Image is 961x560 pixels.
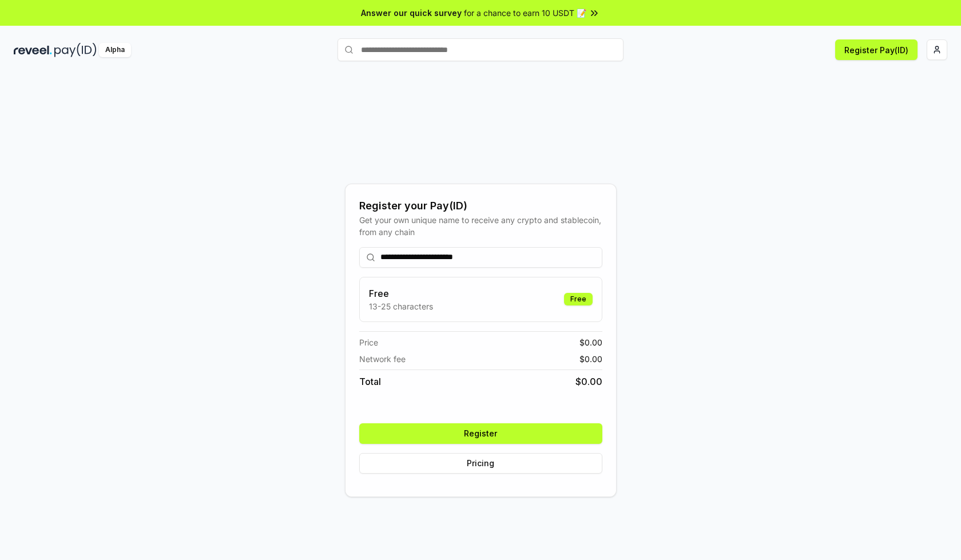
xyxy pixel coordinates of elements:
button: Register Pay(ID) [835,39,918,60]
div: Free [564,293,593,305]
span: Answer our quick survey [361,7,462,19]
button: Pricing [359,453,602,474]
img: reveel_dark [14,43,52,57]
span: Network fee [359,353,406,365]
div: Get your own unique name to receive any crypto and stablecoin, from any chain [359,214,602,238]
span: for a chance to earn 10 USDT 📝 [464,7,586,19]
span: $ 0.00 [579,353,602,365]
button: Register [359,423,602,444]
div: Register your Pay(ID) [359,198,602,214]
span: Price [359,336,378,348]
div: Alpha [99,43,131,57]
p: 13-25 characters [369,300,433,312]
img: pay_id [54,43,97,57]
span: $ 0.00 [579,336,602,348]
h3: Free [369,287,433,300]
span: $ 0.00 [575,375,602,388]
span: Total [359,375,381,388]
